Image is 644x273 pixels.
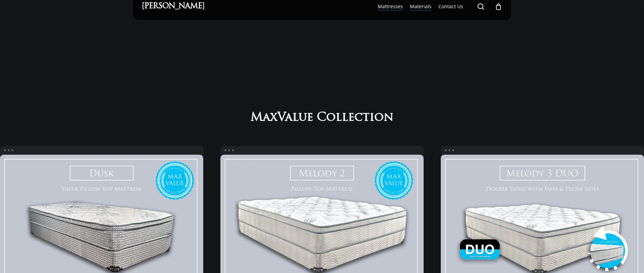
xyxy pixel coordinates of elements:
[438,3,463,10] span: Contact Us
[410,3,432,10] span: Materials
[251,111,313,125] span: MaxValue
[378,3,403,10] span: Mattresses
[142,3,205,10] a: [PERSON_NAME]
[378,3,403,10] a: Mattresses
[438,3,463,10] a: Contact Us
[317,111,393,125] span: Collection
[410,3,432,10] a: Materials
[248,110,397,125] h2: MaxValue Collection
[495,3,502,10] a: Cart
